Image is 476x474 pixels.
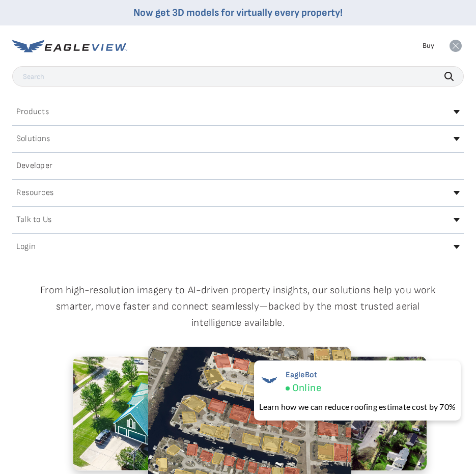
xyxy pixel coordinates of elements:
[16,162,52,170] h2: Developer
[259,401,456,413] div: Learn how we can reduce roofing estimate cost by 70%
[16,108,49,116] h2: Products
[16,243,36,251] h2: Login
[16,135,50,143] h2: Solutions
[286,370,321,380] span: EagleBot
[292,382,321,395] span: Online
[20,282,456,331] p: From high-resolution imagery to AI-driven property insights, our solutions help you work smarter,...
[12,66,464,87] input: Search
[423,41,434,50] a: Buy
[133,7,343,19] a: Now get 3D models for virtually every property!
[12,158,464,174] a: Developer
[259,370,279,391] img: EagleBot
[16,216,51,224] h2: Talk to Us
[16,189,53,197] h2: Resources
[73,356,246,470] img: 4.2.png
